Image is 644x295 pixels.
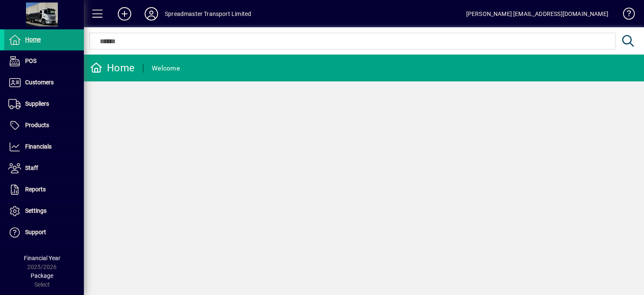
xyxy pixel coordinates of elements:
a: Products [4,115,84,136]
a: Knowledge Base [617,2,634,29]
span: Settings [25,207,47,214]
span: Staff [25,164,38,171]
button: Add [111,6,138,21]
span: Support [25,229,46,235]
a: Suppliers [4,94,84,115]
span: Customers [25,79,54,86]
div: Spreadmaster Transport Limited [165,7,251,21]
a: Support [4,222,84,243]
a: Settings [4,201,84,222]
button: Profile [138,6,165,21]
span: Financials [25,143,52,150]
span: POS [25,57,36,64]
a: Reports [4,179,84,200]
div: [PERSON_NAME] [EMAIL_ADDRESS][DOMAIN_NAME] [466,7,608,21]
span: Home [25,36,41,43]
a: POS [4,51,84,72]
span: Financial Year [24,255,60,261]
div: Home [90,61,135,75]
div: Welcome [152,62,180,75]
span: Reports [25,186,46,193]
span: Package [31,272,53,279]
a: Financials [4,136,84,157]
span: Products [25,122,49,128]
a: Staff [4,158,84,179]
a: Customers [4,72,84,93]
span: Suppliers [25,100,49,107]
